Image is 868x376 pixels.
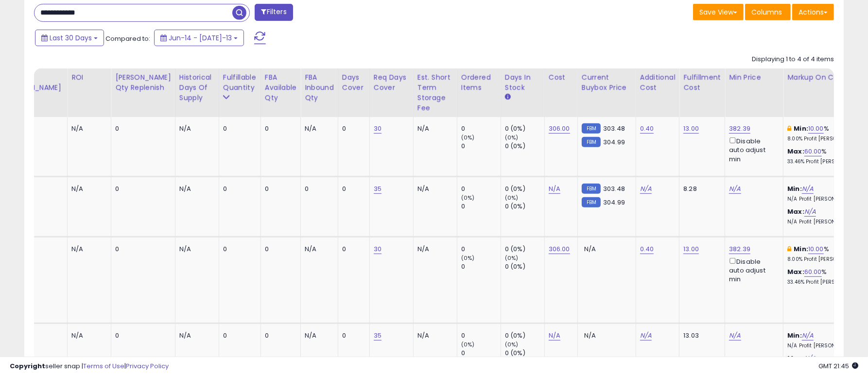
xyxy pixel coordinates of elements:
[802,331,814,341] a: N/A
[342,72,365,93] div: Days Cover
[603,124,625,133] span: 303.48
[752,55,834,64] div: Displaying 1 to 4 of 4 items
[787,147,868,165] div: %
[223,185,253,193] div: 0
[787,256,868,263] p: 8.00% Profit [PERSON_NAME]
[582,197,601,207] small: FBM
[818,361,858,371] span: 2025-08-14 21:45 GMT
[729,72,779,83] div: Min Price
[505,142,544,151] div: 0 (0%)
[640,184,652,194] a: N/A
[461,245,501,254] div: 0
[505,262,544,271] div: 0 (0%)
[35,30,104,46] button: Last 30 Days
[582,123,601,134] small: FBM
[223,331,253,340] div: 0
[305,72,334,103] div: FBA inbound Qty
[582,72,632,93] div: Current Buybox Price
[640,331,652,341] a: N/A
[374,331,382,341] a: 35
[505,134,519,141] small: (0%)
[804,147,822,156] a: 60.00
[461,262,501,271] div: 0
[505,254,519,262] small: (0%)
[342,245,362,254] div: 0
[305,245,330,254] div: N/A
[305,185,330,193] div: 0
[374,124,382,134] a: 30
[683,124,699,134] a: 13.00
[179,185,211,193] div: N/A
[265,245,293,254] div: 0
[640,124,654,134] a: 0.40
[179,72,215,103] div: Historical Days Of Supply
[154,30,244,46] button: Jun-14 - [DATE]-13
[603,137,625,147] span: 304.99
[265,331,293,340] div: 0
[417,185,450,193] div: N/A
[417,72,453,113] div: Est. Short Term Storage Fee
[461,331,501,340] div: 0
[751,7,782,17] span: Columns
[729,124,750,134] a: 382.39
[787,219,868,225] p: N/A Profit [PERSON_NAME]
[255,4,293,21] button: Filters
[729,244,750,254] a: 382.39
[71,72,107,83] div: ROI
[71,124,104,133] div: N/A
[461,341,475,348] small: (0%)
[71,331,104,340] div: N/A
[115,331,168,340] div: 0
[223,72,257,93] div: Fulfillable Quantity
[582,184,601,194] small: FBM
[804,207,816,217] a: N/A
[745,4,791,20] button: Columns
[683,244,699,254] a: 13.00
[787,279,868,286] p: 33.46% Profit [PERSON_NAME]
[584,331,596,340] span: N/A
[729,256,776,284] div: Disable auto adjust min
[603,198,625,207] span: 304.99
[787,136,868,142] p: 8.00% Profit [PERSON_NAME]
[179,124,211,133] div: N/A
[374,244,382,254] a: 30
[505,93,511,102] small: Days In Stock.
[461,194,475,202] small: (0%)
[374,184,382,194] a: 35
[794,124,809,133] b: Min:
[787,196,868,203] p: N/A Profit [PERSON_NAME]
[804,267,822,277] a: 60.00
[115,185,168,193] div: 0
[461,72,497,93] div: Ordered Items
[10,362,169,371] div: seller snap | |
[305,331,330,340] div: N/A
[505,331,544,340] div: 0 (0%)
[549,244,570,254] a: 306.00
[111,68,175,117] th: Please note that this number is a calculation based on your required days of coverage and your ve...
[105,34,150,43] span: Compared to:
[549,72,573,83] div: Cost
[417,245,450,254] div: N/A
[223,245,253,254] div: 0
[683,185,717,193] div: 8.28
[729,184,741,194] a: N/A
[584,244,596,254] span: N/A
[549,124,570,134] a: 306.00
[50,33,92,43] span: Last 30 Days
[461,134,475,141] small: (0%)
[505,202,544,211] div: 0 (0%)
[787,268,868,286] div: %
[179,331,211,340] div: N/A
[461,202,501,211] div: 0
[787,158,868,165] p: 33.46% Profit [PERSON_NAME]
[802,184,814,194] a: N/A
[505,124,544,133] div: 0 (0%)
[342,124,362,133] div: 0
[461,254,475,262] small: (0%)
[223,124,253,133] div: 0
[374,72,409,93] div: Req Days Cover
[729,331,741,341] a: N/A
[787,147,804,156] b: Max:
[71,245,104,254] div: N/A
[787,342,868,349] p: N/A Profit [PERSON_NAME]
